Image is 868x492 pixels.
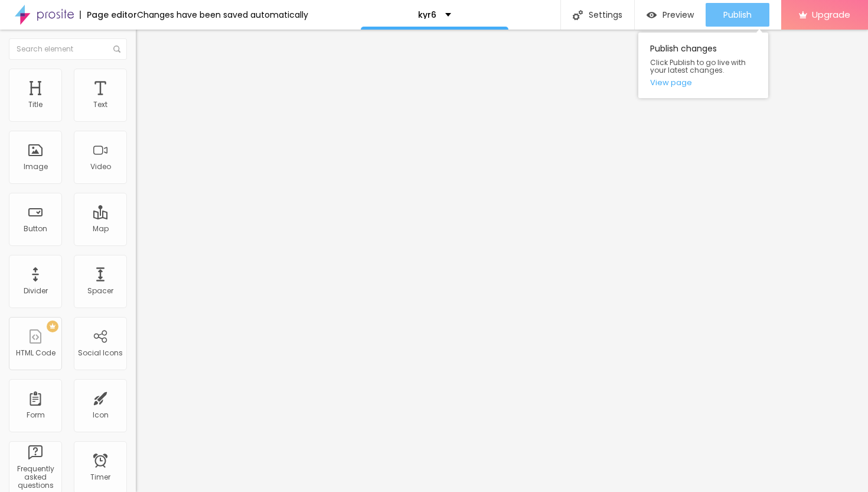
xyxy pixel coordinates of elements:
button: Publish [706,3,769,27]
div: Timer [90,473,110,481]
div: Map [93,225,109,233]
div: Frequently asked questions [12,465,58,490]
div: Changes have been saved automatically [137,11,308,19]
div: Form [27,411,45,419]
img: Icone [113,46,120,53]
div: Text [93,101,107,109]
span: Publish [723,10,752,20]
div: Icon [93,411,109,419]
span: Upgrade [812,9,850,20]
iframe: Editor [136,30,868,492]
div: Publish changes [638,33,768,98]
div: Button [24,225,47,233]
div: Spacer [87,287,113,295]
div: Image [24,163,48,171]
span: Click Publish to go live with your latest changes. [650,59,756,74]
div: Social Icons [78,349,123,357]
img: Icone [573,10,583,20]
button: Preview [635,3,706,27]
span: Preview [663,10,694,20]
img: view-1.svg [647,10,657,20]
div: Page editor [80,11,137,19]
a: View page [650,79,756,86]
div: Video [90,163,111,171]
div: Divider [24,287,48,295]
p: kyr6 [418,11,436,19]
div: Title [28,101,43,109]
div: HTML Code [16,349,56,357]
input: Search element [9,38,127,60]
